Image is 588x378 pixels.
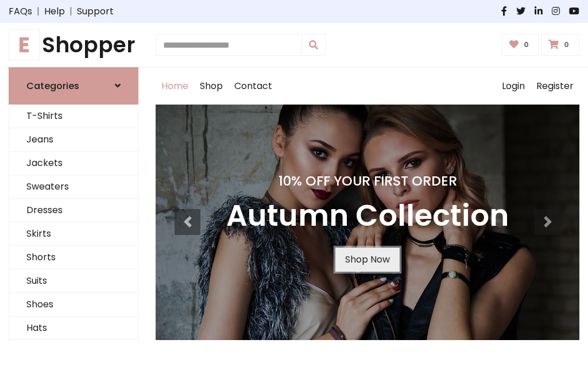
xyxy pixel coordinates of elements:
[226,198,509,234] h3: Autumn Collection
[9,246,138,269] a: Shorts
[496,68,531,105] a: Login
[521,40,532,50] span: 0
[502,34,539,56] a: 0
[44,5,65,18] a: Help
[9,67,138,105] a: Categories
[9,175,138,199] a: Sweaters
[194,68,229,105] a: Shop
[9,5,32,18] a: FAQs
[229,68,278,105] a: Contact
[9,152,138,175] a: Jackets
[9,293,138,317] a: Shoes
[9,105,138,128] a: T-Shirts
[531,68,579,105] a: Register
[32,5,44,18] span: |
[9,32,138,58] h1: Shopper
[9,32,138,58] a: EShopper
[65,5,77,18] span: |
[9,128,138,152] a: Jeans
[561,40,572,50] span: 0
[77,5,114,18] a: Support
[9,317,138,340] a: Hats
[335,248,400,272] a: Shop Now
[9,199,138,222] a: Dresses
[26,80,79,91] h6: Categories
[9,222,138,246] a: Skirts
[226,173,509,189] h4: 10% Off Your First Order
[9,269,138,293] a: Suits
[156,68,194,105] a: Home
[9,29,40,60] span: E
[541,34,579,56] a: 0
